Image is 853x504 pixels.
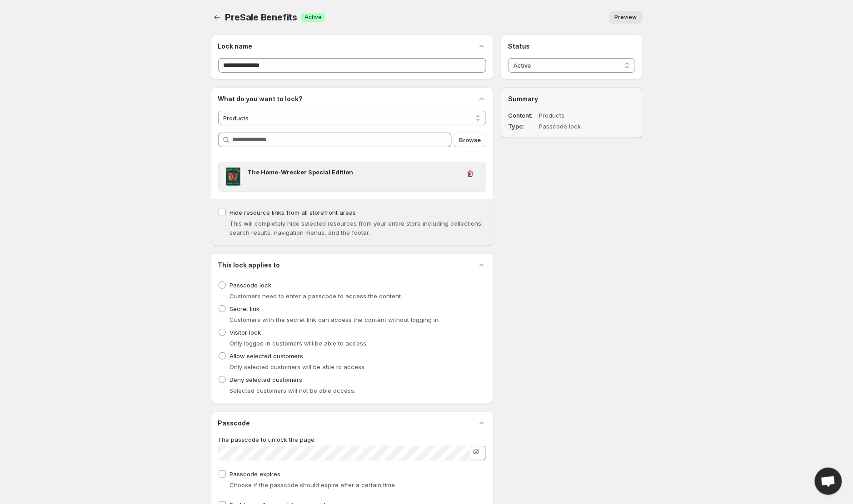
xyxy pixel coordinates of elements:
dd: Passcode lock [539,122,609,131]
h2: Passcode [218,419,250,428]
span: Preview [615,14,637,21]
h2: Summary [508,94,635,104]
span: Selected customers will not be able access. [230,387,356,394]
span: PreSale Benefits [225,12,298,23]
button: Preview [609,11,643,24]
span: Passcode expires [230,470,281,478]
dt: Content : [508,111,537,120]
dd: Products [539,111,609,120]
span: Passcode lock [230,282,272,289]
span: Hide resource links from all storefront areas [230,209,356,216]
h2: What do you want to lock? [218,94,303,104]
h2: Lock name [218,42,253,51]
h2: This lock applies to [218,261,280,270]
dt: Type : [508,122,537,131]
span: Active [304,14,322,21]
span: Allow selected customers [230,352,304,360]
span: Browse [459,135,481,144]
span: Customers need to enter a passcode to access the content. [230,292,403,300]
span: Deny selected customers [230,376,303,383]
button: Back [211,11,224,24]
span: Only logged in customers will be able to access. [230,340,368,347]
span: Only selected customers will be able to access. [230,363,366,371]
span: Secret link [230,305,260,312]
span: Visitor lock [230,329,261,336]
h3: The Home-Wrecker Special Edition [248,168,461,177]
span: Customers with the secret link can access the content without logging in. [230,316,440,323]
div: Open chat [815,468,842,495]
button: Browse [454,133,486,147]
span: The passcode to unlock the page [218,436,315,443]
span: This will completely hide selected resources from your entire store including collections, search... [230,220,484,236]
h2: Status [508,42,635,51]
span: Choose if the passcode should expire after a certain time [230,481,395,489]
